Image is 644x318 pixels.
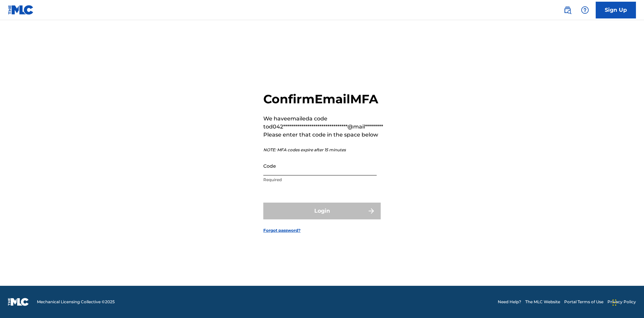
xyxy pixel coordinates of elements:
[263,92,383,107] h2: Confirm Email MFA
[578,3,592,17] div: Help
[564,299,603,305] a: Portal Terms of Use
[563,6,572,14] img: search
[8,5,34,15] img: MLC Logo
[37,299,115,305] span: Mechanical Licensing Collective © 2025
[263,131,383,139] p: Please enter that code in the space below
[612,293,616,313] div: Drag
[561,3,574,17] a: Public Search
[263,227,301,233] a: Forgot password?
[8,298,29,306] img: logo
[498,299,521,305] a: Need Help?
[596,2,636,18] a: Sign Up
[607,299,636,305] a: Privacy Policy
[263,147,383,153] p: NOTE: MFA codes expire after 15 minutes
[610,286,644,318] iframe: Chat Widget
[525,299,560,305] a: The MLC Website
[581,6,589,14] img: help
[263,177,377,183] p: Required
